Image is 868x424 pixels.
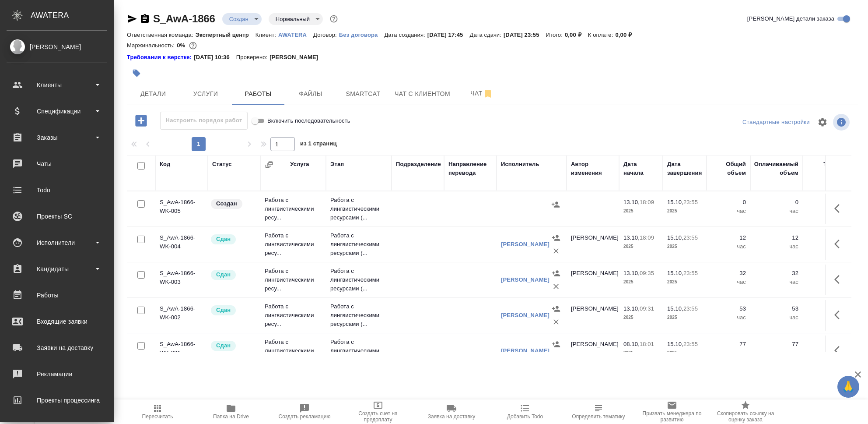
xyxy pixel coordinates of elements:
p: 2025 [667,242,702,251]
p: 15.10, [667,305,683,312]
div: Проекты процессинга [7,394,107,407]
div: Этап [330,160,344,169]
button: Скопировать ссылку на оценку заказа [709,399,782,424]
p: 23:55 [683,199,698,205]
p: 0 [807,198,842,207]
div: Общий объем [711,160,746,177]
p: RUB [807,207,842,216]
p: 0,00 ₽ [565,32,588,38]
div: Работы [7,289,107,302]
span: Работы [237,88,279,99]
div: Менеджер проверил работу исполнителя, передает ее на следующий этап [210,304,256,316]
button: Скопировать ссылку для ЯМессенджера [127,14,137,24]
span: Создать счет на предоплату [346,410,409,423]
td: S_AwA-1866-WK-002 [155,300,208,331]
p: 18:01 [640,341,654,347]
div: Статус [212,160,232,169]
button: Создать счет на предоплату [341,399,415,424]
button: Скопировать ссылку [140,14,150,24]
p: Без договора [339,32,385,38]
p: 200 [807,304,842,313]
p: [DATE] 10:36 [194,53,236,62]
button: 34800.00 RUB; [187,40,199,51]
p: Работа с лингвистическими ресурсами (... [330,338,387,364]
td: S_AwA-1866-WK-005 [155,194,208,224]
p: час [711,278,746,286]
span: Папка на Drive [213,413,249,420]
button: Заявка на доставку [415,399,488,424]
a: S_AwA-1866 [153,13,215,25]
div: Чаты [7,157,107,170]
p: час [711,207,746,216]
p: 15.10, [667,270,683,276]
div: split button [740,116,812,129]
p: [DATE] 23:55 [504,32,546,38]
span: Пересчитать [142,413,173,420]
div: Создан [222,13,262,25]
p: час [755,242,798,251]
td: Работа с лингвистическими ресу... [260,298,326,333]
p: 13.10, [623,270,640,276]
button: Добавить работу [129,112,153,130]
a: Входящие заявки [2,311,112,332]
p: час [755,278,798,286]
button: Назначить [549,267,563,280]
p: 15.10, [667,341,683,347]
p: 0 [755,198,798,207]
a: [PERSON_NAME] [501,241,549,247]
p: 13.10, [623,234,640,241]
div: Todo [7,184,107,197]
p: Маржинальность: [127,42,177,49]
p: 18:09 [640,234,654,241]
a: Проекты SC [2,205,112,227]
div: AWATERA [31,7,114,24]
p: Работа с лингвистическими ресурсами (... [330,302,387,329]
div: Дата завершения [667,160,702,177]
div: Направление перевода [448,160,492,177]
div: Спецификации [7,105,107,118]
div: [PERSON_NAME] [7,42,107,52]
p: 200 [807,340,842,349]
button: Создать рекламацию [268,399,341,424]
div: Услуга [290,160,309,169]
p: час [755,313,798,322]
div: Кандидаты [7,262,107,276]
p: Дата сдачи: [469,32,503,38]
p: Клиент: [255,32,278,38]
p: час [711,349,746,357]
a: [PERSON_NAME] [501,312,549,318]
button: Здесь прячутся важные кнопки [829,340,850,361]
p: Ответственная команда: [127,32,196,38]
div: Подразделение [396,160,441,169]
p: 200 [807,269,842,278]
span: Заявка на доставку [428,413,475,420]
div: Автор изменения [571,160,615,177]
button: Удалить [549,280,563,293]
p: 23:55 [683,270,698,276]
td: Работа с лингвистическими ресу... [260,262,326,297]
p: Договор: [313,32,339,38]
p: Работа с лингвистическими ресурсами (... [330,231,387,258]
span: Включить последовательность [267,117,350,125]
div: Менеджер проверил работу исполнителя, передает ее на следующий этап [210,269,256,281]
p: 12 [755,233,798,242]
button: Назначить [549,338,563,351]
button: Нормальный [273,15,312,23]
button: 🙏 [837,376,859,398]
span: Чат [461,88,503,99]
button: Создан [227,15,251,23]
p: [PERSON_NAME] [269,53,325,62]
div: Клиенты [7,78,107,92]
p: К оплате: [588,32,616,38]
td: [PERSON_NAME] [567,336,619,366]
p: Работа с лингвистическими ресурсами (... [330,196,387,222]
span: 🙏 [841,378,856,396]
div: Дата начала [623,160,658,177]
span: Добавить Todo [507,413,543,420]
p: час [711,313,746,322]
td: Работа с лингвистическими ресу... [260,227,326,262]
a: Требования к верстке: [127,53,194,62]
div: Менеджер проверил работу исполнителя, передает ее на следующий этап [210,233,256,245]
p: 53 [755,304,798,313]
p: Сдан [216,341,231,350]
